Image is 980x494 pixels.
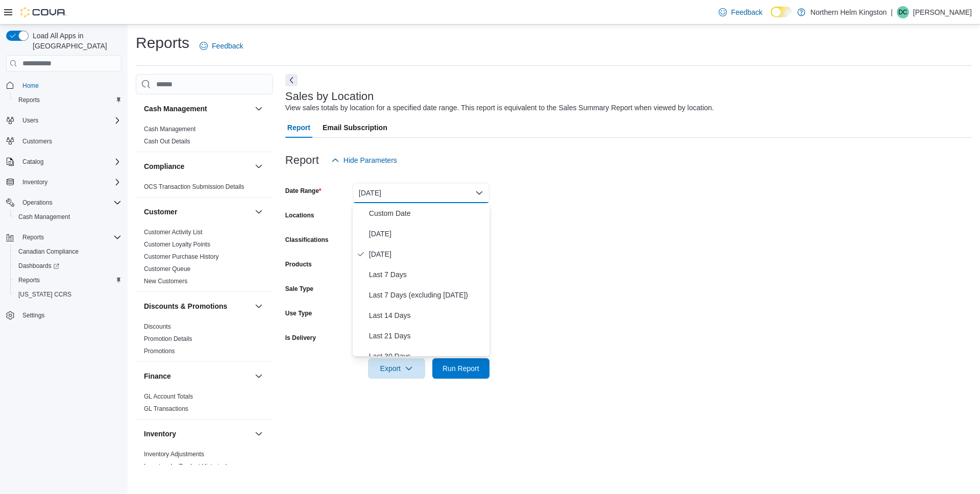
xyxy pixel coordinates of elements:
span: Inventory [18,176,121,188]
div: Discounts & Promotions [136,320,273,361]
span: Promotion Details [144,335,192,343]
span: Promotions [144,347,175,355]
a: [US_STATE] CCRS [14,288,76,301]
a: Customer Loyalty Points [144,241,210,248]
a: Promotion Details [144,335,192,342]
a: Customer Purchase History [144,253,219,260]
span: Discounts [144,323,171,331]
span: Customer Purchase History [144,253,219,261]
label: Is Delivery [285,334,316,342]
button: Cash Management [10,210,126,224]
button: Operations [18,196,57,209]
span: Reports [14,274,121,286]
span: Load All Apps in [GEOGRAPHIC_DATA] [29,31,121,51]
button: Inventory [144,429,251,439]
label: Products [285,260,312,268]
span: Users [22,116,38,125]
span: [US_STATE] CCRS [18,290,71,299]
p: [PERSON_NAME] [913,6,972,18]
a: Feedback [195,36,247,56]
button: Run Report [432,358,489,379]
h3: Cash Management [144,104,207,114]
span: Cash Out Details [144,137,190,145]
button: Discounts & Promotions [144,301,251,311]
a: Cash Management [144,126,195,133]
img: Cova [20,7,66,17]
span: Settings [18,309,121,322]
button: Compliance [144,161,251,171]
span: Reports [18,276,40,284]
a: Reports [14,274,44,286]
button: Compliance [253,160,265,172]
div: Cash Management [136,123,273,152]
button: Cash Management [253,103,265,115]
span: Dashboards [18,262,59,270]
a: Cash Out Details [144,138,190,145]
h3: Customer [144,207,177,217]
h1: Reports [136,33,189,53]
span: Cash Management [144,125,195,133]
span: Home [22,82,39,90]
span: Customer Queue [144,265,190,273]
button: Inventory [18,176,52,188]
span: Cash Management [14,211,121,223]
span: Customers [22,137,52,145]
span: Operations [18,196,121,209]
button: Reports [10,273,126,287]
h3: Report [285,154,319,166]
span: OCS Transaction Submission Details [144,183,244,191]
span: Catalog [22,158,43,166]
nav: Complex example [6,73,121,349]
span: Last 7 Days (excluding [DATE]) [369,289,485,301]
span: New Customers [144,277,187,285]
button: Home [2,78,126,92]
span: Feedback [212,41,243,51]
span: [DATE] [369,248,485,260]
button: Finance [144,371,251,381]
a: New Customers [144,278,187,285]
a: Customers [18,135,56,147]
button: Canadian Compliance [10,244,126,259]
button: Reports [10,93,126,107]
span: Last 21 Days [369,330,485,342]
div: Select listbox [353,203,489,356]
span: Inventory Adjustments [144,450,204,458]
span: Canadian Compliance [14,245,121,258]
div: View sales totals by location for a specified date range. This report is equivalent to the Sales ... [285,103,714,113]
span: Reports [18,96,40,104]
label: Classifications [285,236,329,244]
button: Customers [2,134,126,149]
label: Date Range [285,187,322,195]
button: Users [18,114,42,127]
a: Cash Management [14,211,74,223]
button: Users [2,113,126,128]
a: Feedback [715,2,766,22]
button: Reports [18,231,48,243]
a: Discounts [144,323,171,330]
div: Customer [136,226,273,291]
button: [DATE] [353,183,489,203]
label: Sale Type [285,285,313,293]
span: Dashboards [14,260,121,272]
button: Settings [2,308,126,323]
button: Export [368,358,425,379]
span: GL Transactions [144,405,188,413]
a: Inventory Adjustments [144,451,204,458]
a: Customer Queue [144,265,190,273]
a: GL Transactions [144,405,188,412]
h3: Discounts & Promotions [144,301,227,311]
span: Email Subscription [323,117,387,138]
a: Customer Activity List [144,229,203,236]
button: Discounts & Promotions [253,300,265,312]
span: GL Account Totals [144,392,193,401]
label: Use Type [285,309,312,317]
button: [US_STATE] CCRS [10,287,126,302]
span: Last 14 Days [369,309,485,322]
button: Operations [2,195,126,210]
span: Reports [14,94,121,106]
span: Feedback [731,7,762,17]
button: Inventory [2,175,126,189]
div: Finance [136,390,273,419]
span: Inventory by Product Historical [144,462,227,471]
span: Run Report [443,363,479,374]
